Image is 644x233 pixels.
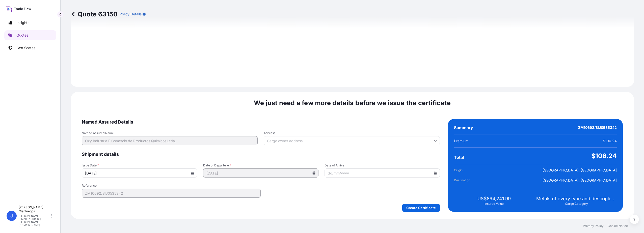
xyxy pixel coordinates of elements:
[4,30,56,40] a: Quotes
[543,168,617,173] span: [GEOGRAPHIC_DATA], [GEOGRAPHIC_DATA]
[543,178,617,183] span: [GEOGRAPHIC_DATA], [GEOGRAPHIC_DATA]
[82,119,440,125] span: Named Assured Details
[583,224,604,228] a: Privacy Policy
[4,18,56,28] a: Insights
[71,10,118,18] p: Quote 63150
[591,152,617,160] span: $106.24
[82,151,440,157] span: Shipment details
[536,196,617,202] span: Metals of every type and description including by-products and/or derivatives
[16,33,28,38] p: Quotes
[203,168,318,178] input: dd/mm/yyyy
[264,131,440,135] span: Address
[264,136,440,145] input: Cargo owner address
[325,163,440,167] span: Date of Arrival
[19,205,50,213] p: [PERSON_NAME] Cienfuegos
[477,196,511,202] span: US$894,241.99
[578,125,617,130] span: ZM10692/SIJ0535342
[406,205,436,210] p: Create Certificate
[608,224,628,228] a: Cookie Notice
[10,213,13,218] span: J
[82,184,261,188] span: Reference
[454,138,468,143] span: Premium
[82,168,197,178] input: dd/mm/yyyy
[203,163,318,167] span: Date of Departure
[325,168,440,178] input: dd/mm/yyyy
[454,125,473,130] span: Summary
[16,45,35,50] p: Certificates
[82,131,258,135] span: Named Assured Name
[82,163,197,167] span: Issue Date
[603,138,617,143] span: $106.24
[4,43,56,53] a: Certificates
[16,20,29,25] p: Insights
[454,178,482,183] span: Destination
[454,155,464,160] span: Total
[254,99,451,107] span: We just need a few more details before we issue the certificate
[120,12,142,17] p: Policy Details
[402,204,440,212] button: Create Certificate
[454,168,482,173] span: Origin
[19,214,50,226] p: [PERSON_NAME][EMAIL_ADDRESS][PERSON_NAME][DOMAIN_NAME]
[82,189,261,198] input: Your internal reference
[565,202,588,206] span: Cargo Category
[485,202,504,206] span: Insured Value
